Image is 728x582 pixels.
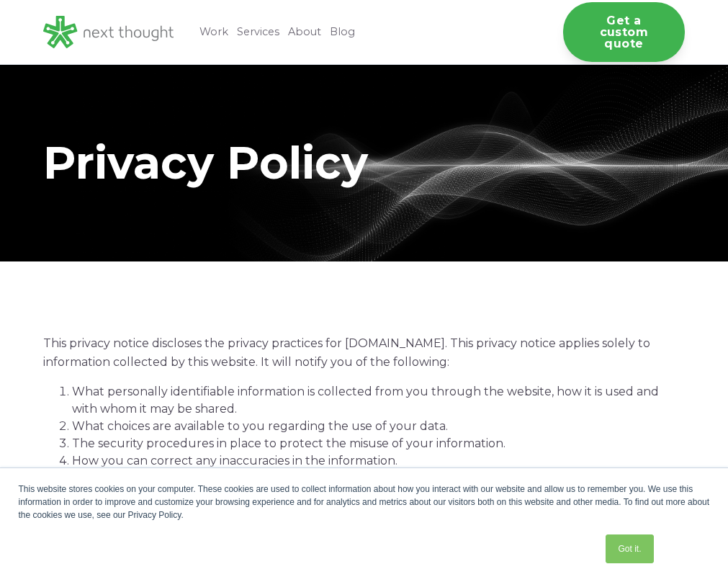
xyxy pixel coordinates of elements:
[72,452,685,470] li: How you can correct any inaccuracies in the information.
[43,334,685,372] p: This privacy notice discloses the privacy practices for [DOMAIN_NAME]. This privacy notice applie...
[43,138,685,189] h1: Privacy Policy
[563,2,685,62] a: Get a custom quote
[72,383,685,418] li: What personally identifiable information is collected from you through the website, how it is use...
[19,483,710,521] div: This website stores cookies on your computer. These cookies are used to collect information about...
[606,534,653,563] a: Got it.
[72,435,685,452] li: The security procedures in place to protect the misuse of your information.
[43,16,174,48] img: LG - NextThought Logo
[72,418,685,435] li: What choices are available to you regarding the use of your data.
